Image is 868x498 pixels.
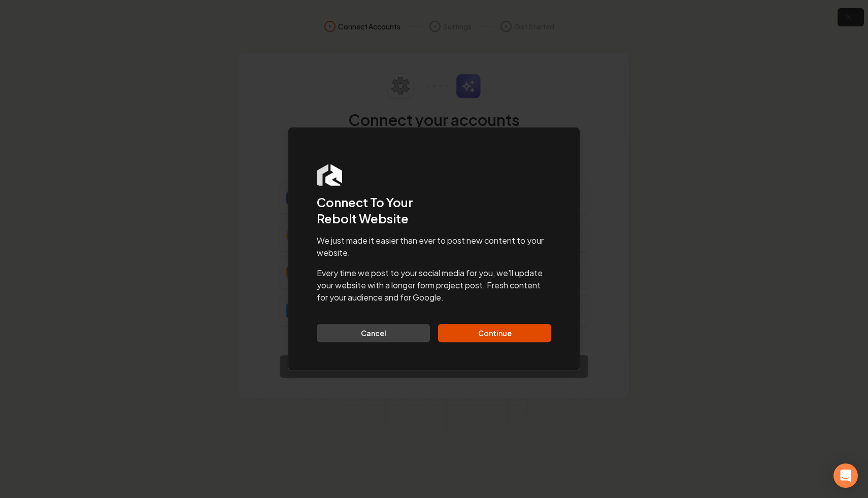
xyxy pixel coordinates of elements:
[317,324,430,342] button: Cancel
[317,267,551,304] p: Every time we post to your social media for you, we'll update your website with a longer form pro...
[317,235,551,259] p: We just made it easier than ever to post new content to your website.
[317,194,551,226] h2: Connect To Your Rebolt Website
[317,164,342,186] img: Rebolt Logo
[438,324,551,342] button: Continue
